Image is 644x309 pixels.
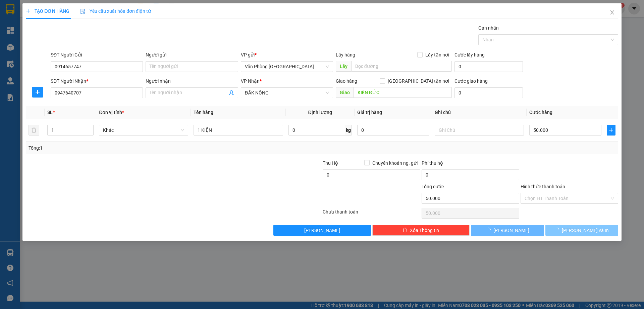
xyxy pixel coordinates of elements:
[26,8,69,14] span: TẠO ĐƠN HÀNG
[345,125,352,136] span: kg
[521,184,565,189] label: Hình thức thanh toán
[486,228,493,232] span: loading
[545,225,618,236] button: [PERSON_NAME] và In
[99,110,124,115] span: Đơn vị tính
[432,106,527,119] th: Ghi chú
[273,225,371,236] button: [PERSON_NAME]
[51,29,70,42] span: 0906 477 911
[603,3,622,22] button: Close
[478,25,499,31] label: Gán nhãn
[423,51,452,59] span: Lấy tận nơi
[146,51,238,59] div: Người gửi
[454,61,523,72] input: Cước lấy hàng
[454,52,485,57] label: Cước lấy hàng
[402,228,407,233] span: delete
[323,160,338,166] span: Thu Hộ
[241,51,333,59] div: VP gửi
[51,43,70,65] strong: PHIẾU BIÊN NHẬN
[422,159,519,169] div: Phí thu hộ
[194,125,283,136] input: VD: Bàn, Ghế
[51,51,143,59] div: SĐT Người Gửi
[471,225,544,236] button: [PERSON_NAME]
[51,77,143,85] div: SĐT Người Nhận
[385,77,452,85] span: [GEOGRAPHIC_DATA] tận nơi
[33,89,43,95] span: plus
[357,110,382,115] span: Giá trị hàng
[609,10,615,15] span: close
[80,8,151,14] span: Yêu cầu xuất hóa đơn điện tử
[336,87,354,98] span: Giao
[29,125,39,136] button: delete
[47,110,53,115] span: SL
[351,61,452,72] input: Dọc đường
[26,9,31,13] span: plus
[245,62,329,72] span: Văn Phòng Đà Nẵng
[308,110,332,115] span: Định lượng
[607,127,615,133] span: plus
[435,125,524,136] input: Ghi Chú
[410,227,439,234] span: Xóa Thông tin
[354,87,452,98] input: Dọc đường
[51,6,70,28] strong: Nhà xe QUỐC ĐẠT
[372,225,470,236] button: deleteXóa Thông tin
[71,45,128,52] span: BXTTDN1309250079
[336,78,357,84] span: Giao hàng
[336,52,355,57] span: Lấy hàng
[322,208,421,220] div: Chưa thanh toán
[229,90,234,95] span: user-add
[454,87,523,98] input: Cước giao hàng
[304,227,340,234] span: [PERSON_NAME]
[29,144,249,152] div: Tổng: 1
[607,125,615,136] button: plus
[422,184,444,189] span: Tổng cước
[194,110,213,115] span: Tên hàng
[241,78,260,84] span: VP Nhận
[32,87,43,98] button: plus
[562,227,609,234] span: [PERSON_NAME] và In
[3,29,50,52] img: logo
[493,227,529,234] span: [PERSON_NAME]
[529,110,552,115] span: Cước hàng
[146,77,238,85] div: Người nhận
[554,228,562,232] span: loading
[245,88,329,98] span: ĐĂK NÔNG
[357,125,429,136] input: 0
[80,9,86,14] img: icon
[103,125,184,135] span: Khác
[336,61,351,72] span: Lấy
[370,159,420,167] span: Chuyển khoản ng. gửi
[454,78,488,84] label: Cước giao hàng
